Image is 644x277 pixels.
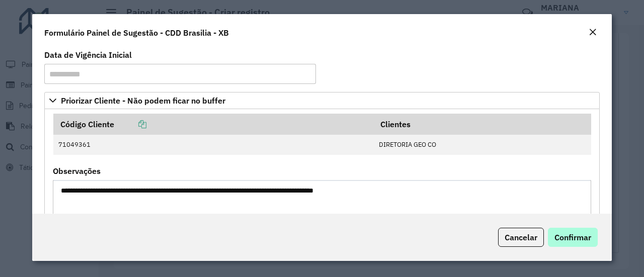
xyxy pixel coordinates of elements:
label: Data de Vigência Inicial [44,49,132,61]
button: Cancelar [498,228,544,247]
h4: Formulário Painel de Sugestão - CDD Brasilia - XB [44,27,229,39]
button: Confirmar [548,228,598,247]
span: Priorizar Cliente - Não podem ficar no buffer [61,97,225,105]
th: Código Cliente [53,114,374,135]
button: Close [586,26,600,39]
a: Copiar [114,119,146,129]
th: Clientes [373,114,591,135]
td: DIRETORIA GEO CO [373,135,591,155]
label: Observações [53,165,101,177]
td: 71049361 [53,135,374,155]
em: Fechar [589,28,597,36]
span: Cancelar [505,232,537,242]
a: Priorizar Cliente - Não podem ficar no buffer [44,92,600,109]
span: Confirmar [554,232,591,242]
